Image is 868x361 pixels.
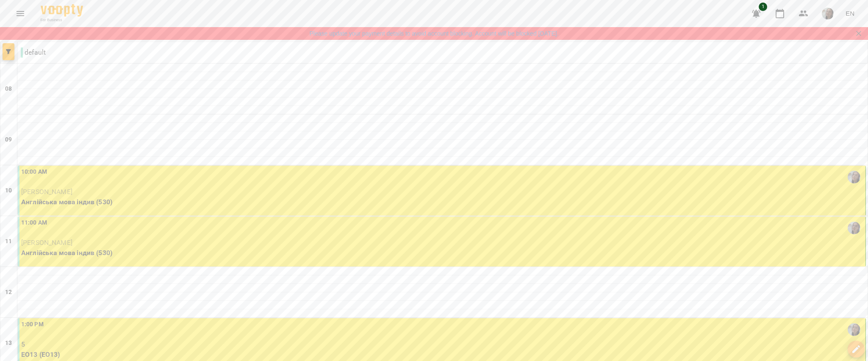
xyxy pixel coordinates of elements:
p: 5 [21,339,864,350]
h6: 13 [5,339,12,348]
span: [PERSON_NAME] [21,188,72,196]
h6: 12 [5,288,12,297]
span: [PERSON_NAME] [21,239,72,247]
img: Євгенія Тютюнникова [848,323,860,336]
h6: 10 [5,186,12,195]
label: 1:00 PM [21,320,44,329]
span: For Business [41,17,83,23]
label: 10:00 AM [21,167,47,177]
p: Англійська мова індив (530) [21,197,864,207]
h6: 08 [5,84,12,94]
a: Please update your payment details to avoid account blocking. Account will be blocked [DATE]. [309,29,558,38]
span: 1 [759,3,767,11]
p: Англійська мова індив (530) [21,248,864,258]
button: EN [842,6,858,21]
span: EN [846,9,854,18]
h6: 11 [5,237,12,246]
img: Voopty Logo [41,4,83,17]
p: ЕО13 (ЕО13) [21,350,864,360]
button: Menu [10,3,31,24]
img: Євгенія Тютюнникова [848,171,860,183]
h6: 09 [5,135,12,144]
p: default [21,47,46,58]
img: Євгенія Тютюнникова [848,222,860,234]
button: Закрити сповіщення [853,28,865,39]
label: 11:00 AM [21,218,47,228]
img: 58bf4a397342a29a09d587cea04c76fb.jpg [822,8,834,19]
